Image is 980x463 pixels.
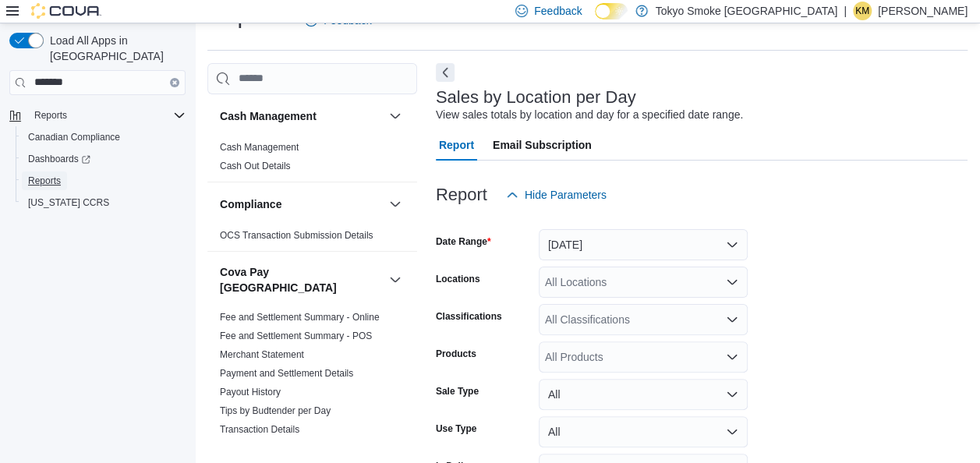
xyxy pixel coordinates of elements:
[220,368,353,379] a: Payment and Settlement Details
[220,312,380,323] a: Fee and Settlement Summary - Online
[855,2,869,20] span: KM
[220,405,331,416] a: Tips by Budtender per Day
[220,330,372,342] span: Fee and Settlement Summary - POS
[436,88,636,107] h3: Sales by Location per Day
[220,386,281,398] span: Payout History
[539,379,748,410] button: All
[726,313,738,326] button: Open list of options
[44,33,186,64] span: Load All Apps in [GEOGRAPHIC_DATA]
[386,107,405,125] button: Cash Management
[386,195,405,214] button: Compliance
[220,330,372,341] a: Fee and Settlement Summary - POS
[436,186,487,204] h3: Report
[220,387,281,398] a: Payout History
[539,229,748,260] button: [DATE]
[220,367,353,380] span: Payment and Settlement Details
[28,106,73,125] button: Reports
[439,129,474,161] span: Report
[656,2,838,20] p: Tokyo Smoke [GEOGRAPHIC_DATA]
[22,128,186,147] span: Canadian Compliance
[853,2,872,20] div: Krista Maitland
[22,150,186,168] span: Dashboards
[844,2,847,20] p: |
[436,422,476,435] label: Use Type
[436,310,502,323] label: Classifications
[28,153,90,165] span: Dashboards
[207,308,417,445] div: Cova Pay [GEOGRAPHIC_DATA]
[220,196,281,212] h3: Compliance
[34,109,67,122] span: Reports
[22,193,115,212] a: [US_STATE] CCRS
[16,148,192,170] a: Dashboards
[436,63,455,82] button: Next
[220,311,380,323] span: Fee and Settlement Summary - Online
[436,107,743,123] div: View sales totals by location and day for a specified date range.
[170,78,179,87] button: Clear input
[525,187,607,203] span: Hide Parameters
[220,229,373,242] span: OCS Transaction Submission Details
[595,3,628,19] input: Dark Mode
[28,106,186,125] span: Reports
[207,138,417,182] div: Cash Management
[534,3,582,19] span: Feedback
[220,423,299,436] span: Transaction Details
[878,2,968,20] p: [PERSON_NAME]
[220,349,304,360] a: Merchant Statement
[220,161,291,171] a: Cash Out Details
[9,98,186,254] nav: Complex example
[436,273,480,285] label: Locations
[386,270,405,289] button: Cova Pay [GEOGRAPHIC_DATA]
[220,230,373,241] a: OCS Transaction Submission Details
[220,108,383,124] button: Cash Management
[207,226,417,251] div: Compliance
[220,142,299,153] a: Cash Management
[22,128,126,147] a: Canadian Compliance
[28,131,120,143] span: Canadian Compliance
[220,160,291,172] span: Cash Out Details
[220,264,383,295] button: Cova Pay [GEOGRAPHIC_DATA]
[726,276,738,288] button: Open list of options
[436,235,491,248] label: Date Range
[31,3,101,19] img: Cova
[16,126,192,148] button: Canadian Compliance
[220,348,304,361] span: Merchant Statement
[436,348,476,360] label: Products
[539,416,748,447] button: All
[16,170,192,192] button: Reports
[28,175,61,187] span: Reports
[220,141,299,154] span: Cash Management
[220,405,331,417] span: Tips by Budtender per Day
[726,351,738,363] button: Open list of options
[22,150,97,168] a: Dashboards
[22,171,186,190] span: Reports
[493,129,592,161] span: Email Subscription
[16,192,192,214] button: [US_STATE] CCRS
[3,104,192,126] button: Reports
[28,196,109,209] span: [US_STATE] CCRS
[220,196,383,212] button: Compliance
[22,193,186,212] span: Washington CCRS
[500,179,613,210] button: Hide Parameters
[220,424,299,435] a: Transaction Details
[22,171,67,190] a: Reports
[436,385,479,398] label: Sale Type
[220,108,317,124] h3: Cash Management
